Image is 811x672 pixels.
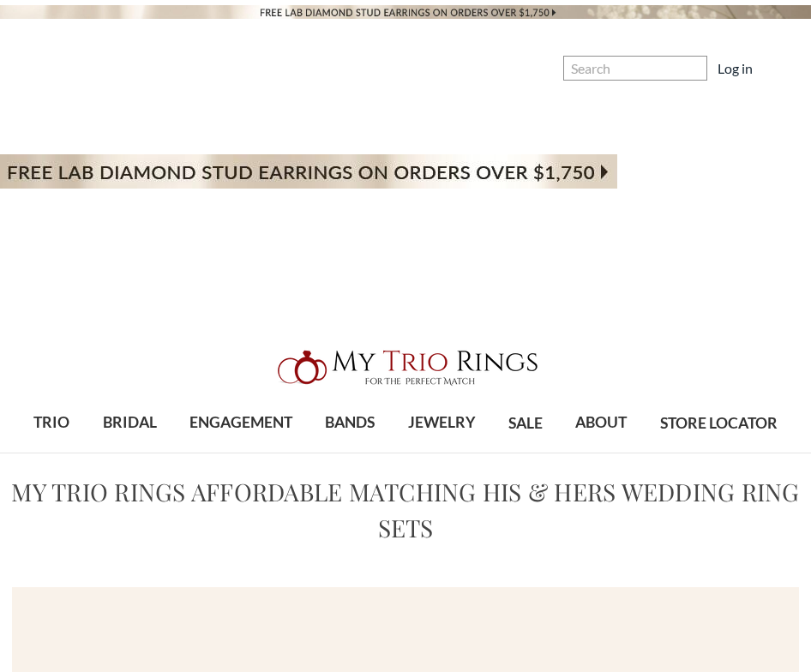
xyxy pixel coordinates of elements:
[660,412,778,435] span: STORE LOCATOR
[575,411,627,434] span: ABOUT
[592,451,610,453] button: submenu toggle
[235,340,575,395] a: My Trio Rings
[763,58,790,79] a: Cart with 0 items
[189,411,292,434] span: ENGAGEMENT
[559,395,643,451] a: ABOUT
[408,411,476,434] span: JEWELRY
[392,395,492,451] a: JEWELRY
[17,395,86,451] a: TRIO
[433,451,450,453] button: submenu toggle
[644,396,794,452] a: STORE LOCATOR
[718,58,753,79] a: Log in
[86,395,172,451] a: BRIDAL
[121,451,138,453] button: submenu toggle
[173,395,309,451] a: ENGAGEMENT
[309,395,391,451] a: BANDS
[232,451,249,453] button: submenu toggle
[341,451,358,453] button: submenu toggle
[563,56,707,81] input: Search
[103,411,157,434] span: BRIDAL
[325,411,375,434] span: BANDS
[268,340,543,395] img: My Trio Rings
[508,412,543,435] span: SALE
[763,61,780,78] svg: cart.cart_preview
[33,411,69,434] span: TRIO
[492,396,559,452] a: SALE
[43,451,60,453] button: submenu toggle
